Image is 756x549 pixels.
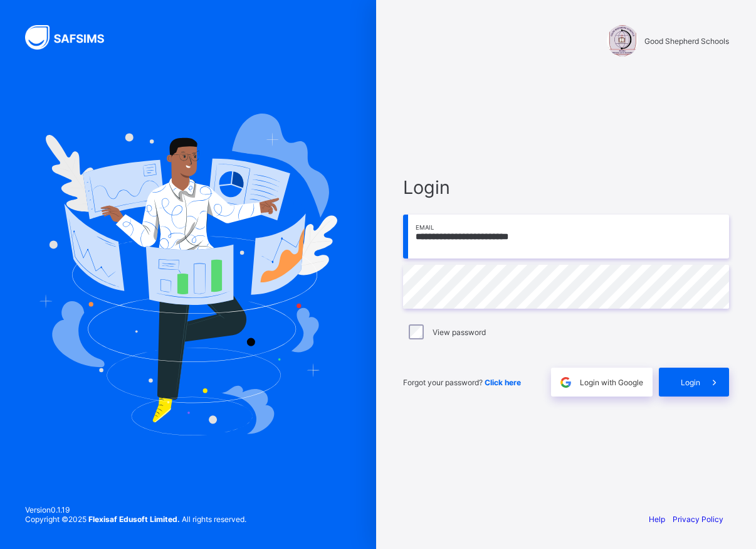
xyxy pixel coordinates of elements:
[39,114,337,435] img: Hero Image
[485,378,521,387] a: Click here
[25,514,246,524] span: Copyright © 2025 All rights reserved.
[403,176,729,198] span: Login
[433,328,486,337] label: View password
[673,514,723,524] a: Privacy Policy
[25,25,119,50] img: SAFSIMS Logo
[25,505,246,514] span: Version 0.1.19
[559,375,573,390] img: google.396cfc9801f0270233282035f929180a.svg
[644,36,729,46] span: Good Shepherd Schools
[649,514,665,524] a: Help
[88,514,180,524] strong: Flexisaf Edusoft Limited.
[403,378,521,387] span: Forgot your password?
[580,378,643,387] span: Login with Google
[681,378,700,387] span: Login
